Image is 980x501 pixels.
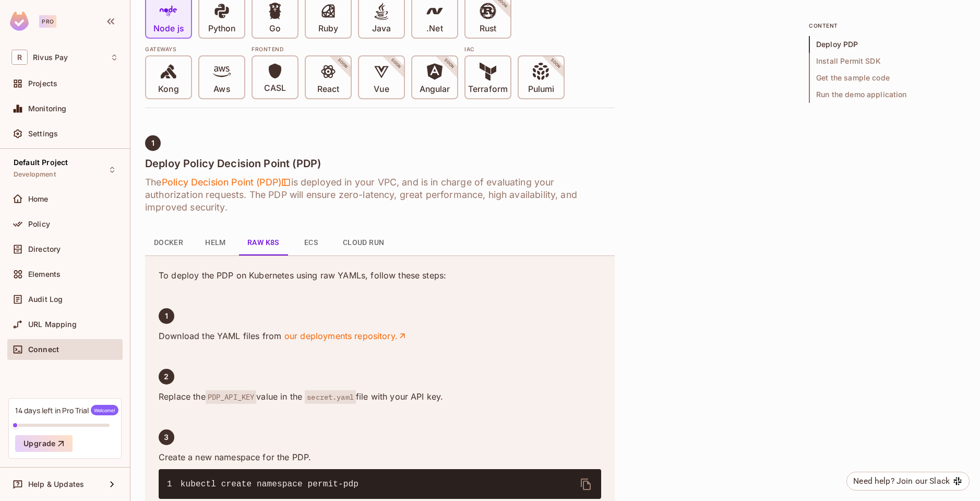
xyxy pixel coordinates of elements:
div: Pro [39,15,56,28]
span: kubectl create namespace permit-pdp [181,480,358,489]
span: URL Mapping [28,320,77,329]
h6: The is deployed in your VPC, and is in charge of evaluating your authorization requests. The PDP ... [145,176,615,214]
button: Docker [145,230,192,255]
p: Rust [480,24,496,34]
p: To deploy the PDP on Kubernetes using raw YAMLs, follow these steps: [159,270,601,281]
span: Directory [28,245,61,253]
span: 1 [151,139,154,147]
span: Welcome! [91,405,118,415]
p: Node js [153,24,184,34]
span: Development [14,170,56,179]
span: Connect [28,345,59,354]
span: SOON [535,43,576,84]
span: secret.yaml [305,390,356,404]
div: IAC [464,45,565,53]
span: Get the sample code [809,69,965,86]
button: delete [573,472,599,497]
img: SReyMgAAAABJRU5ErkJggg== [10,11,29,31]
div: Frontend [252,45,458,53]
p: Python [208,24,235,34]
p: React [317,84,339,95]
span: Default Project [14,158,68,167]
span: Deploy PDP [809,36,965,53]
button: ECS [288,230,334,255]
span: Policy Decision Point (PDP) [161,176,291,189]
span: Audit Log [28,295,63,304]
span: Monitoring [28,104,67,113]
button: Raw K8s [239,230,288,255]
div: Gateways [145,45,245,53]
span: PDP_API_KEY [206,390,257,404]
p: Java [372,24,391,34]
span: Install Permit SDK [809,53,965,69]
p: Replace the value in the file with your API key. [159,391,601,402]
p: Aws [213,84,230,95]
span: R [11,50,28,65]
span: 1 [167,478,181,491]
button: Helm [192,230,239,255]
span: Home [28,195,49,203]
span: SOON [322,43,363,84]
p: Create a new namespace for the PDP. [159,451,601,463]
a: our deployments repository. [284,330,407,342]
button: Cloud Run [334,230,393,255]
span: Policy [28,220,50,228]
span: 3 [164,433,169,441]
span: Run the demo application [809,86,965,103]
p: Vue [374,84,389,95]
p: Angular [420,84,450,95]
p: Download the YAML files from [159,330,601,342]
span: 2 [164,372,169,381]
span: Elements [28,270,61,278]
span: 1 [165,312,168,320]
span: SOON [376,43,416,84]
span: Settings [28,130,58,138]
h4: Deploy Policy Decision Point (PDP) [145,157,615,170]
span: Help & Updates [28,480,84,488]
p: Kong [158,84,178,95]
p: CASL [264,83,286,94]
div: Need help? Join our Slack [853,475,950,487]
p: Go [269,24,281,34]
p: .Net [426,24,443,34]
span: Projects [28,79,57,88]
p: Terraform [468,84,508,95]
div: 14 days left in Pro Trial [15,405,118,415]
span: Workspace: Rivus Pay [33,53,68,62]
button: Upgrade [15,435,73,452]
span: SOON [429,43,470,84]
p: Pulumi [528,84,554,95]
p: Ruby [318,24,338,34]
p: content [809,21,965,30]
